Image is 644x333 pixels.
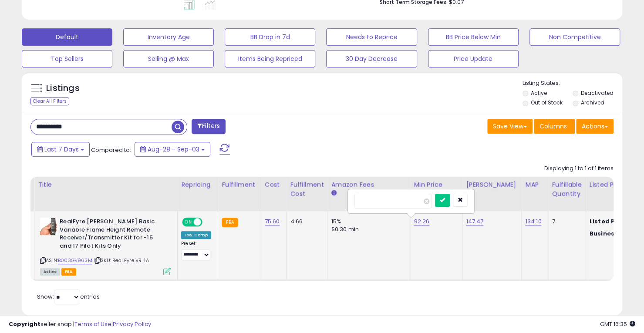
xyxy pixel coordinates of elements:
[414,180,459,189] div: Min Price
[265,180,283,189] div: Cost
[552,218,579,225] div: 7
[290,180,324,198] div: Fulfillment Cost
[222,180,257,189] div: Fulfillment
[222,218,238,227] small: FBA
[590,229,637,238] b: Business Price:
[37,293,100,301] span: Show: entries
[525,180,544,189] div: MAP
[60,218,165,252] b: RealFyre [PERSON_NAME] Basic Variable Flame Height Remote Receiver/Transmitter Kit for -15 and 17...
[265,217,280,226] a: 75.60
[40,218,57,235] img: 41ugwVM97wL._SL40_.jpg
[40,218,171,274] div: ASIN:
[22,50,112,67] button: Top Sellers
[22,28,112,46] button: Default
[544,165,614,173] div: Displaying 1 to 1 of 1 items
[181,241,211,260] div: Preset:
[525,217,541,226] a: 134.10
[487,119,533,134] button: Save View
[414,217,429,226] a: 92.26
[30,97,69,105] div: Clear All Filters
[46,82,80,94] h5: Listings
[466,217,483,226] a: 147.47
[113,320,151,328] a: Privacy Policy
[91,146,131,154] span: Compared to:
[331,180,406,189] div: Amazon Fees
[44,145,79,154] span: Last 7 Days
[38,180,174,189] div: Title
[181,180,214,189] div: Repricing
[123,50,214,67] button: Selling @ Max
[9,320,151,329] div: seller snap | |
[590,217,629,225] b: Listed Price:
[61,268,76,276] span: FBA
[600,320,635,328] span: 2025-09-11 16:35 GMT
[9,320,40,328] strong: Copyright
[466,180,518,189] div: [PERSON_NAME]
[326,28,417,46] button: Needs to Reprice
[58,257,92,264] a: B003GV96SM
[523,79,622,87] p: Listing States:
[581,99,604,106] label: Archived
[40,268,60,276] span: All listings currently available for purchase on Amazon
[581,89,614,97] label: Deactivated
[428,50,519,67] button: Price Update
[135,142,210,157] button: Aug-28 - Sep-03
[225,50,315,67] button: Items Being Repriced
[225,28,315,46] button: BB Drop in 7d
[531,89,547,97] label: Active
[326,50,417,67] button: 30 Day Decrease
[428,28,519,46] button: BB Price Below Min
[94,257,149,264] span: | SKU: Real Fyre VR-1A
[331,225,403,233] div: $0.30 min
[192,119,226,134] button: Filters
[74,320,111,328] a: Terms of Use
[552,180,582,198] div: Fulfillable Quantity
[331,218,403,225] div: 15%
[534,119,575,134] button: Columns
[181,231,211,239] div: Low. Comp
[531,99,563,106] label: Out of Stock
[529,28,620,46] button: Non Competitive
[31,142,90,157] button: Last 7 Days
[148,145,199,154] span: Aug-28 - Sep-03
[290,218,320,225] div: 4.66
[331,189,336,197] small: Amazon Fees.
[539,122,567,131] span: Columns
[123,28,214,46] button: Inventory Age
[183,219,194,226] span: ON
[576,119,614,134] button: Actions
[201,219,215,226] span: OFF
